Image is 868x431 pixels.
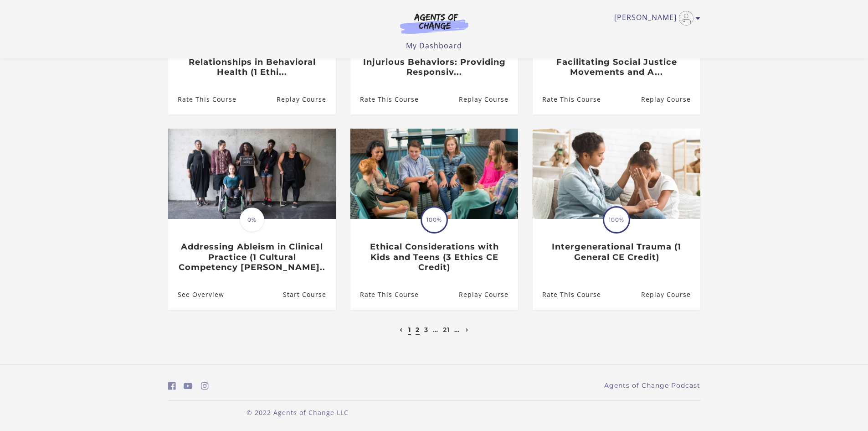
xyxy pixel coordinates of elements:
a: 21 [443,326,450,334]
i: https://www.youtube.com/c/AgentsofChangeTestPrepbyMeaganMitchell (Open in a new window) [184,382,193,390]
h3: Intergenerational Trauma (1 General CE Credit) [542,242,690,262]
a: 1 [408,326,411,334]
h3: Role of Social Media in Facilitating Social Justice Movements and A... [542,47,690,78]
a: Ethical Considerations with Kids and Teens (3 Ethics CE Credit): Resume Course [458,280,518,310]
a: Toggle menu [614,11,696,26]
a: https://www.youtube.com/c/AgentsofChangeTestPrepbyMeaganMitchell (Open in a new window) [184,379,193,393]
a: Ethical Considerations with Kids and Teens (3 Ethics CE Credit): Rate This Course [350,280,419,310]
a: 2 [416,326,420,334]
a: Intergenerational Trauma (1 General CE Credit): Resume Course [641,280,700,310]
h3: [MEDICAL_DATA] and Self-Injurious Behaviors: Providing Responsiv... [360,47,508,78]
span: 100% [422,208,447,232]
a: Addressing Ableism in Clinical Practice (1 Cultural Competency CE C...: Resume Course [282,280,335,310]
span: 0% [240,208,264,232]
a: 3 [424,326,428,334]
a: Suicidal Ideation and Self-Injurious Behaviors: Providing Responsiv...: Rate This Course [350,84,419,114]
h3: Addressing Ableism in Clinical Practice (1 Cultural Competency [PERSON_NAME].. [178,242,326,273]
a: https://www.instagram.com/agentsofchangeprep/ (Open in a new window) [201,379,209,393]
a: Boundary Issues and Dual Relationships in Behavioral Health (1 Ethi...: Rate This Course [168,84,236,114]
a: Intergenerational Trauma (1 General CE Credit): Rate This Course [533,280,601,310]
a: My Dashboard [406,41,462,51]
i: https://www.instagram.com/agentsofchangeprep/ (Open in a new window) [201,382,209,390]
a: Next page [463,326,471,334]
i: https://www.facebook.com/groups/aswbtestprep (Open in a new window) [168,382,176,390]
a: Suicidal Ideation and Self-Injurious Behaviors: Providing Responsiv...: Resume Course [458,84,518,114]
a: Addressing Ableism in Clinical Practice (1 Cultural Competency CE C...: See Overview [168,280,224,310]
p: © 2022 Agents of Change LLC [168,408,427,417]
a: … [454,326,460,334]
a: Role of Social Media in Facilitating Social Justice Movements and A...: Rate This Course [533,84,601,114]
span: 100% [604,208,629,232]
a: Agents of Change Podcast [604,381,700,390]
a: … [433,326,438,334]
a: https://www.facebook.com/groups/aswbtestprep (Open in a new window) [168,379,176,393]
h3: Boundary Issues and Dual Relationships in Behavioral Health (1 Ethi... [178,47,326,78]
img: Agents of Change Logo [390,13,478,34]
a: Role of Social Media in Facilitating Social Justice Movements and A...: Resume Course [641,84,700,114]
h3: Ethical Considerations with Kids and Teens (3 Ethics CE Credit) [360,242,508,273]
a: Boundary Issues and Dual Relationships in Behavioral Health (1 Ethi...: Resume Course [276,84,335,114]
